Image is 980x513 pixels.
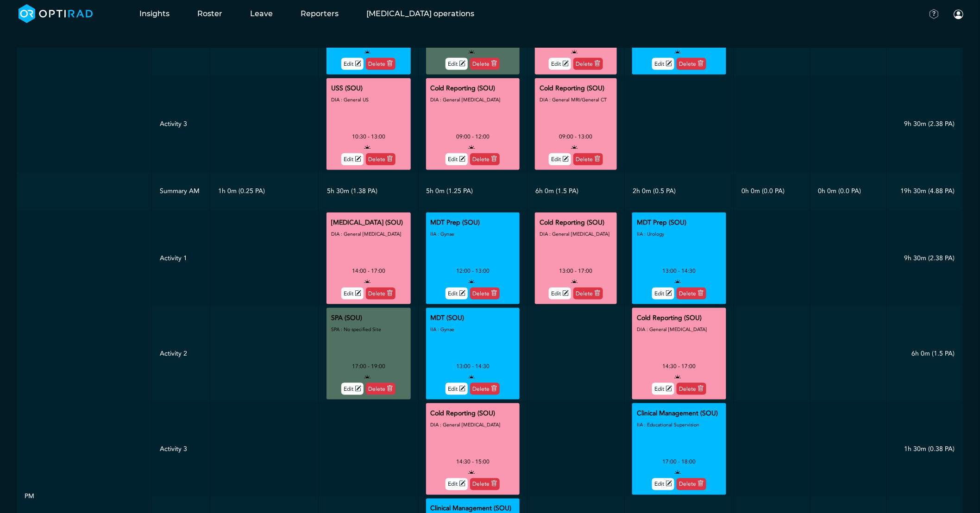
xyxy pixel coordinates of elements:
div: 14:30 - 15:00 [456,456,490,467]
td: 6h 0m (1.5 PA) [886,306,963,401]
div: 17:00 - 19:00 [352,361,385,372]
i: open to allocation [673,373,683,382]
div: MDT (SOU) [431,313,465,324]
i: open to allocation [466,48,477,56]
td: 0h 0m (0.0 PA) [734,172,810,211]
td: 19h 30m (4.88 PA) [886,172,963,211]
td: 1h 30m (0.38 PA) [886,401,963,497]
i: open to allocation [673,277,683,286]
small: DIA : General [MEDICAL_DATA] [540,231,609,238]
td: 6h 0m (1.5 PA) [527,172,624,211]
i: open to allocation [362,277,372,286]
div: Cold Reporting (SOU) [431,83,496,94]
div: 14:30 - 17:00 [663,361,696,372]
td: 9h 30m (2.38 PA) [886,211,963,306]
i: open to allocation [673,468,683,477]
div: MDT Prep (SOU) [431,217,480,228]
i: open to allocation [362,48,372,56]
td: 5h 30m (1.38 PA) [319,172,419,211]
small: DIA : General US [331,96,369,103]
td: 1h 0m (0.25 PA) [210,172,319,211]
div: 14:00 - 17:00 [352,265,385,276]
div: [MEDICAL_DATA] (SOU) [331,217,403,228]
div: 13:00 - 14:30 [663,265,696,276]
i: open to allocation [466,468,477,477]
div: SPA (SOU) [331,313,362,324]
i: open to allocation [362,143,372,152]
i: open to allocation [466,373,477,382]
div: 09:00 - 13:00 [559,131,593,142]
div: Cold Reporting (SOU) [637,313,702,324]
div: 13:00 - 17:00 [559,265,593,276]
td: Summary AM [151,172,210,211]
td: Activity 3 [151,76,210,172]
small: DIA : General [MEDICAL_DATA] [637,326,707,333]
small: DIA : General [MEDICAL_DATA] [331,231,401,238]
small: IIA : Gynae [431,326,455,333]
i: open to allocation [673,48,683,56]
img: brand-opti-rad-logos-blue-and-white-d2f68631ba2948856bd03f2d395fb146ddc8fb01b4b6e9315ea85fa773367... [19,4,93,23]
small: IIA : Educational Supervision [637,421,699,428]
div: 10:30 - 13:00 [352,131,385,142]
div: 17:00 - 18:00 [663,456,696,467]
i: open to allocation [362,373,372,382]
small: DIA : General MRI/General CT [540,96,607,103]
div: Cold Reporting (SOU) [431,408,496,419]
i: open to allocation [570,277,580,286]
td: Activity 2 [151,306,210,401]
i: open to allocation [466,277,477,286]
i: open to allocation [570,48,580,56]
td: Activity 1 [151,211,210,306]
td: 9h 30m (2.38 PA) [886,76,963,172]
div: Cold Reporting (SOU) [540,83,604,94]
div: Clinical Management (SOU) [637,408,718,419]
div: 09:00 - 12:00 [456,131,490,142]
div: USS (SOU) [331,83,363,94]
td: 0h 0m (0.0 PA) [810,172,886,211]
td: Activity 3 [151,401,210,497]
small: SPA : No specified Site [331,326,381,333]
div: 12:00 - 13:00 [456,265,490,276]
small: DIA : General [MEDICAL_DATA] [431,96,501,103]
i: open to allocation [466,143,477,152]
td: 2h 0m (0.5 PA) [625,172,734,211]
td: 5h 0m (1.25 PA) [418,172,527,211]
small: IIA : Gynae [431,231,455,238]
small: DIA : General [MEDICAL_DATA] [431,421,501,428]
i: open to allocation [570,143,580,152]
div: MDT Prep (SOU) [637,217,686,228]
small: IIA : Urology [637,231,664,238]
div: 13:00 - 14:30 [456,361,490,372]
div: Cold Reporting (SOU) [540,217,604,228]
